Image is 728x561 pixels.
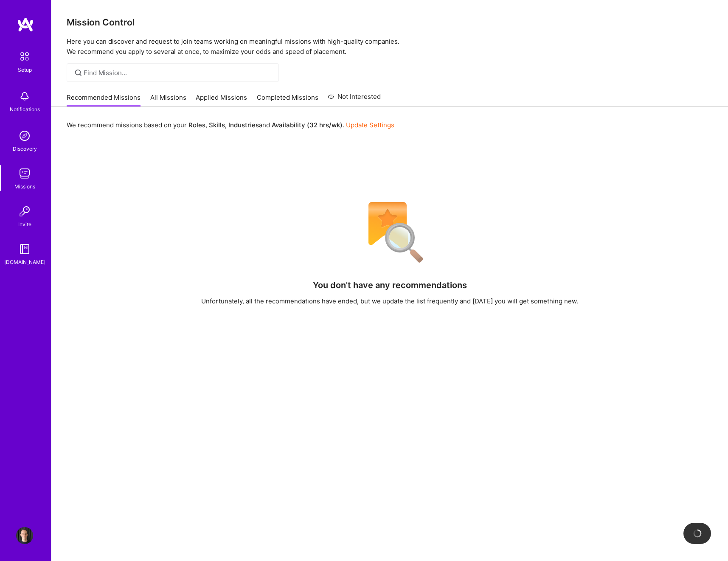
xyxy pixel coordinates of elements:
img: No Results [354,196,426,269]
img: Invite [16,203,33,220]
input: Find Mission... [84,68,273,77]
a: All Missions [150,93,186,107]
i: icon SearchGrey [73,68,83,78]
div: Discovery [13,144,37,153]
img: guide book [16,241,33,258]
b: Skills [209,121,225,129]
img: User Avatar [16,527,33,544]
img: setup [16,48,34,65]
h3: Mission Control [67,17,713,28]
a: Recommended Missions [67,93,141,107]
p: Here you can discover and request to join teams working on meaningful missions with high-quality ... [67,36,713,57]
div: Notifications [10,105,40,114]
img: teamwork [16,165,33,182]
a: Update Settings [346,121,394,129]
img: bell [16,88,33,105]
b: Industries [228,121,259,129]
a: Applied Missions [196,93,247,107]
img: discovery [16,127,33,144]
a: Not Interested [328,92,381,107]
div: Setup [18,65,32,74]
p: We recommend missions based on your , , and . [67,121,394,129]
a: User Avatar [14,527,35,544]
h4: You don't have any recommendations [313,280,467,290]
b: Roles [188,121,205,129]
b: Availability (32 hrs/wk) [272,121,343,129]
div: Unfortunately, all the recommendations have ended, but we update the list frequently and [DATE] y... [201,297,578,306]
div: Invite [18,220,31,229]
div: Missions [14,182,35,191]
div: [DOMAIN_NAME] [4,258,45,266]
img: loading [692,528,703,539]
img: logo [17,17,34,32]
a: Completed Missions [257,93,318,107]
